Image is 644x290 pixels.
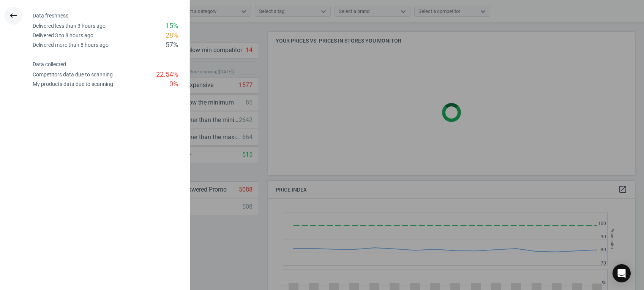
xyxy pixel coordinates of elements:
button: keyboard_backspace [5,7,22,25]
div: Delivered 3 to 8 hours ago [33,32,93,39]
div: Competitors data due to scanning [33,71,113,78]
div: Delivered more than 8 hours ago [33,41,109,49]
div: My products data due to scanning [33,81,113,88]
i: keyboard_backspace [9,11,18,20]
h4: Data freshness [33,13,189,19]
div: Delivered less than 3 hours ago [33,22,106,30]
div: 22.54 % [156,70,178,79]
div: 57 % [166,40,178,50]
div: 0 % [169,79,178,89]
div: 28 % [166,31,178,40]
h4: Data collected [33,61,189,68]
div: Open Intercom Messenger [612,264,631,282]
div: 15 % [166,21,178,31]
